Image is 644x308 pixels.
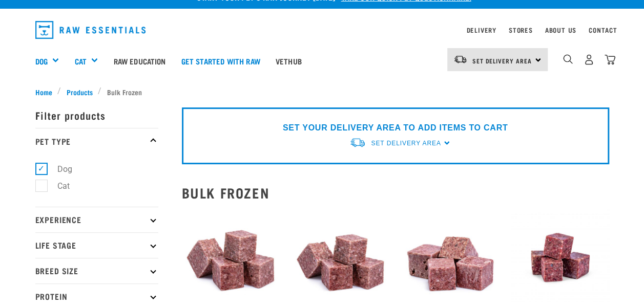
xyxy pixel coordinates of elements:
img: Raw Essentials Logo [35,21,146,39]
p: SET YOUR DELIVERY AREA TO ADD ITEMS TO CART [283,122,508,134]
img: van-moving.png [453,55,467,64]
span: Set Delivery Area [371,140,441,147]
a: Cat [74,55,86,67]
img: home-icon-1@2x.png [563,54,573,64]
img: ?1041 RE Lamb Mix 01 [292,209,389,306]
img: user.png [584,54,594,65]
h2: Bulk Frozen [182,185,609,201]
img: Pile Of Cubed Chicken Wild Meat Mix [182,209,280,306]
a: Get started with Raw [174,40,268,81]
img: van-moving.png [349,137,366,148]
nav: breadcrumbs [35,86,609,97]
a: Dog [35,55,48,67]
label: Dog [41,163,76,175]
img: Venison Egg 1616 [511,209,609,306]
a: About Us [545,28,576,32]
a: Delivery [466,28,496,32]
img: home-icon@2x.png [605,54,615,65]
a: Contact [589,28,617,32]
span: Products [67,86,93,97]
p: Experience [35,207,158,232]
a: Raw Education [106,40,173,81]
p: Filter products [35,102,158,128]
span: Set Delivery Area [472,59,532,62]
p: Pet Type [35,128,158,153]
a: Products [61,86,98,97]
span: Home [35,86,52,97]
img: 1113 RE Venison Mix 01 [402,209,500,306]
a: Vethub [268,40,309,81]
nav: dropdown navigation [27,17,617,43]
p: Life Stage [35,232,158,258]
label: Cat [41,180,74,192]
p: Breed Size [35,258,158,283]
a: Stores [509,28,533,32]
a: Home [35,86,58,97]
